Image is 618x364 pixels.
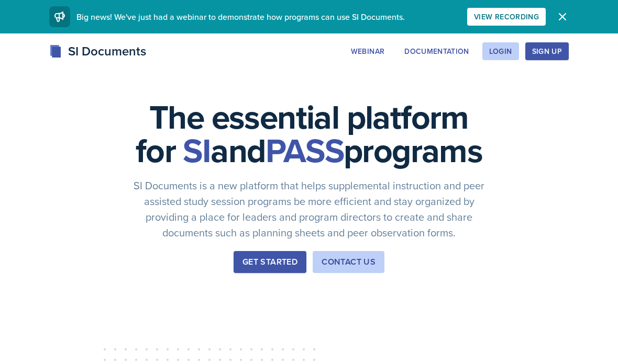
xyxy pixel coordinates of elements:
div: Contact Us [322,256,376,268]
span: Big news! We've just had a webinar to demonstrate how programs can use SI Documents. [76,11,405,22]
button: Login [482,42,519,60]
div: View Recording [474,13,539,21]
button: Webinar [344,42,391,60]
div: Get Started [242,256,297,268]
div: Login [489,47,512,55]
div: Webinar [351,47,384,55]
div: SI Documents [49,42,146,61]
button: View Recording [467,8,546,26]
button: Get Started [234,251,306,273]
button: Contact Us [313,251,384,273]
div: Sign Up [532,47,562,55]
button: Sign Up [525,42,569,60]
button: Documentation [398,42,476,60]
div: Documentation [404,47,469,55]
